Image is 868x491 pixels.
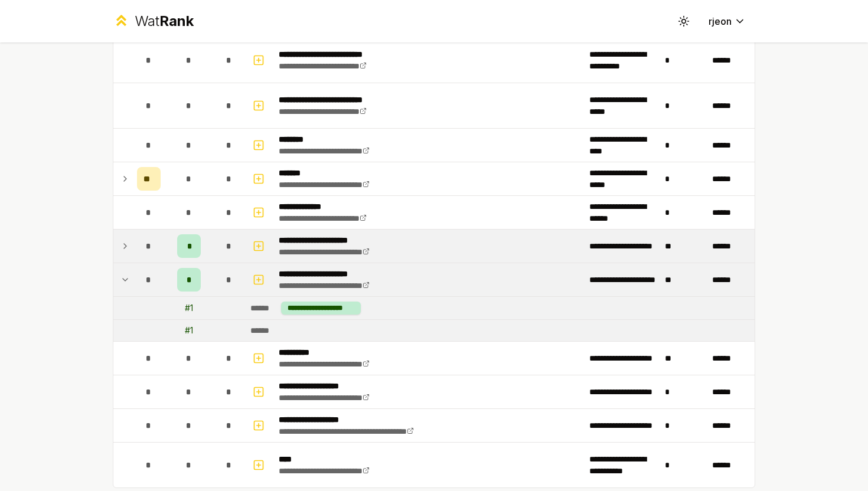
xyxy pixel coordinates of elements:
span: rjeon [709,14,732,28]
div: Wat [135,12,194,31]
div: # 1 [185,325,193,336]
span: Rank [159,12,194,30]
a: WatRank [113,12,194,31]
button: rjeon [699,11,755,32]
div: # 1 [185,302,193,314]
